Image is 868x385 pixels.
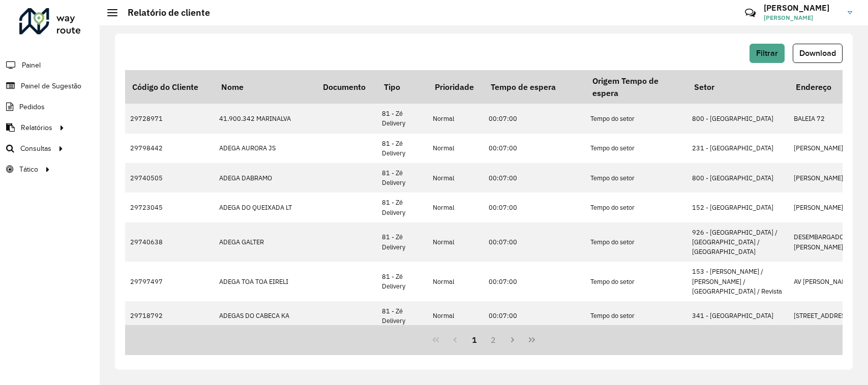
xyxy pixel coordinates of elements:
[214,104,316,133] td: 41.900.342 MARINALVA
[484,104,585,133] td: 00:07:00
[214,70,316,104] th: Nome
[687,134,789,163] td: 231 - [GEOGRAPHIC_DATA]
[484,262,585,301] td: 00:07:00
[585,134,687,163] td: Tempo do setor
[125,222,214,262] td: 29740638
[428,163,484,192] td: Normal
[428,104,484,133] td: Normal
[503,330,522,349] button: Next Page
[428,70,484,104] th: Prioridade
[585,104,687,133] td: Tempo do setor
[585,301,687,331] td: Tempo do setor
[764,13,840,22] span: [PERSON_NAME]
[377,192,428,222] td: 81 - Zé Delivery
[764,3,840,13] h3: [PERSON_NAME]
[214,134,316,163] td: ADEGA AURORA JS
[793,44,843,63] button: Download
[20,143,51,154] span: Consultas
[22,60,41,71] span: Painel
[484,330,503,349] button: 2
[125,104,214,133] td: 29728971
[428,222,484,262] td: Normal
[585,70,687,104] th: Origem Tempo de espera
[484,134,585,163] td: 00:07:00
[756,49,778,57] span: Filtrar
[214,262,316,301] td: ADEGA TOA TOA EIRELI
[377,222,428,262] td: 81 - Zé Delivery
[739,2,761,24] a: Contato Rápido
[125,70,214,104] th: Código do Cliente
[428,192,484,222] td: Normal
[377,262,428,301] td: 81 - Zé Delivery
[377,104,428,133] td: 81 - Zé Delivery
[214,163,316,192] td: ADEGA DABRAMO
[214,222,316,262] td: ADEGA GALTER
[585,222,687,262] td: Tempo do setor
[687,163,789,192] td: 800 - [GEOGRAPHIC_DATA]
[428,134,484,163] td: Normal
[377,301,428,331] td: 81 - Zé Delivery
[687,70,789,104] th: Setor
[687,262,789,301] td: 153 - [PERSON_NAME] / [PERSON_NAME] / [GEOGRAPHIC_DATA] / Revista
[125,163,214,192] td: 29740505
[377,134,428,163] td: 81 - Zé Delivery
[428,301,484,331] td: Normal
[21,81,81,91] span: Painel de Sugestão
[214,192,316,222] td: ADEGA DO QUEIXADA LT
[465,330,484,349] button: 1
[125,301,214,331] td: 29718792
[377,163,428,192] td: 81 - Zé Delivery
[687,222,789,262] td: 926 - [GEOGRAPHIC_DATA] / [GEOGRAPHIC_DATA] / [GEOGRAPHIC_DATA]
[484,301,585,331] td: 00:07:00
[21,122,52,133] span: Relatórios
[522,330,542,349] button: Last Page
[585,262,687,301] td: Tempo do setor
[750,44,785,63] button: Filtrar
[377,70,428,104] th: Tipo
[687,301,789,331] td: 341 - [GEOGRAPHIC_DATA]
[428,262,484,301] td: Normal
[585,163,687,192] td: Tempo do setor
[117,7,210,18] h2: Relatório de cliente
[585,192,687,222] td: Tempo do setor
[125,192,214,222] td: 29723045
[484,163,585,192] td: 00:07:00
[799,49,836,57] span: Download
[214,301,316,331] td: ADEGAS DO CABECA KA
[19,102,45,112] span: Pedidos
[687,104,789,133] td: 800 - [GEOGRAPHIC_DATA]
[125,262,214,301] td: 29797497
[316,70,377,104] th: Documento
[484,70,585,104] th: Tempo de espera
[19,164,38,175] span: Tático
[484,222,585,262] td: 00:07:00
[484,192,585,222] td: 00:07:00
[687,192,789,222] td: 152 - [GEOGRAPHIC_DATA]
[125,134,214,163] td: 29798442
